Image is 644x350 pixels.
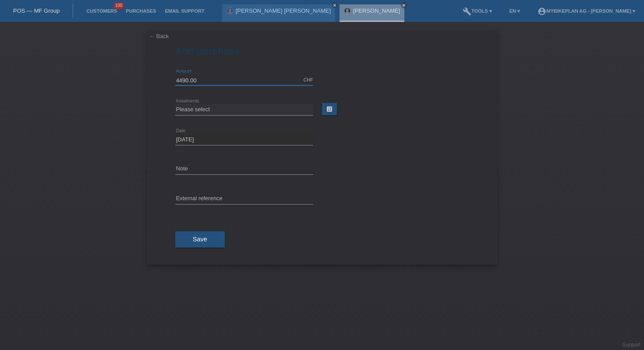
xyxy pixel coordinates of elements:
[322,103,337,115] a: calculate
[402,3,406,7] i: close
[303,77,313,82] div: CHF
[533,8,640,14] a: account_circleMybikeplan AG - [PERSON_NAME] ▾
[505,8,524,14] a: EN ▾
[236,7,331,14] a: [PERSON_NAME] [PERSON_NAME]
[13,7,60,14] a: POS — MF Group
[121,8,160,14] a: Purchases
[332,2,338,8] a: close
[175,46,469,57] h1: Add purchase
[353,7,400,14] a: [PERSON_NAME]
[538,7,546,16] i: account_circle
[149,33,169,39] a: ← Back
[622,342,640,348] a: Support
[175,231,225,248] button: Save
[463,7,471,16] i: build
[193,236,207,243] span: Save
[333,3,337,7] i: close
[401,2,407,8] a: close
[82,8,121,14] a: Customers
[160,8,209,14] a: Email Support
[458,8,496,14] a: buildTools ▾
[326,106,333,113] i: calculate
[114,2,124,10] span: 100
